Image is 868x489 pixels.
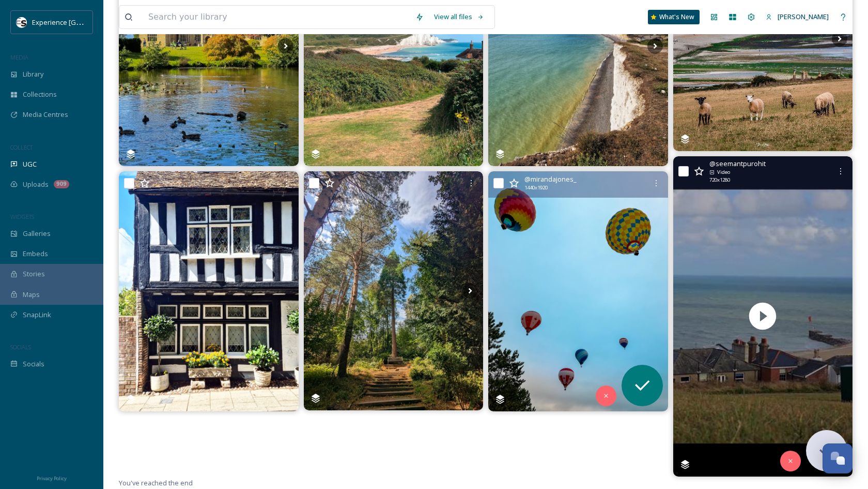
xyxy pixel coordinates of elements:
[23,290,40,300] span: Maps
[709,176,730,184] span: 720 x 1280
[119,478,193,487] span: You've reached the end
[37,475,67,482] span: Privacy Policy
[304,171,484,410] img: We enjoyed the beautiful blue skies and the colours of the end of summer at standennt yesterday. ...
[488,171,668,411] img: I love where I live 🥰 atlanticballoonfiesta . #hotairballoons #abf2025 #atlanticballoonfiesta #at...
[23,90,57,99] span: Collections
[823,443,853,473] button: Open Chat
[761,7,834,27] a: [PERSON_NAME]
[17,17,27,27] img: WSCC%20ES%20Socials%20Icon%20-%20Secondary%20-%20Black.jpg
[10,143,33,151] span: COLLECT
[23,310,51,320] span: SnapLink
[23,110,68,120] span: Media Centres
[673,156,853,477] img: thumbnail
[23,180,49,189] span: Uploads
[648,10,700,24] a: What's New
[23,359,44,369] span: Socials
[119,171,299,411] img: La façade très anglaise. #rye #travelphotography #travellingthroughtheworld #dailygram #dailyvibe...
[778,12,829,21] span: [PERSON_NAME]
[10,213,34,220] span: WIDGETS
[717,169,730,176] span: Video
[23,229,51,239] span: Galleries
[37,471,67,484] a: Privacy Policy
[673,156,853,477] video: 🤗🥰🤩🙌🫶🙏🖖👍🤞🤘✌️👌🤙☮️🌊🏄‍♂️🕉😇 #hastings #sussex #england #unitedkingdom #coast #windsurfing #timelapse ...
[10,343,31,351] span: SOCIALS
[429,7,489,27] a: View all files
[10,53,28,61] span: MEDIA
[23,269,45,279] span: Stories
[23,249,48,259] span: Embeds
[524,184,548,191] span: 1440 x 1920
[32,17,134,27] span: Experience [GEOGRAPHIC_DATA]
[54,180,69,188] div: 909
[524,174,577,184] span: @ mirandajones_
[709,159,766,169] span: @ seemantpurohit
[143,6,410,28] input: Search your library
[23,159,37,169] span: UGC
[23,69,43,79] span: Library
